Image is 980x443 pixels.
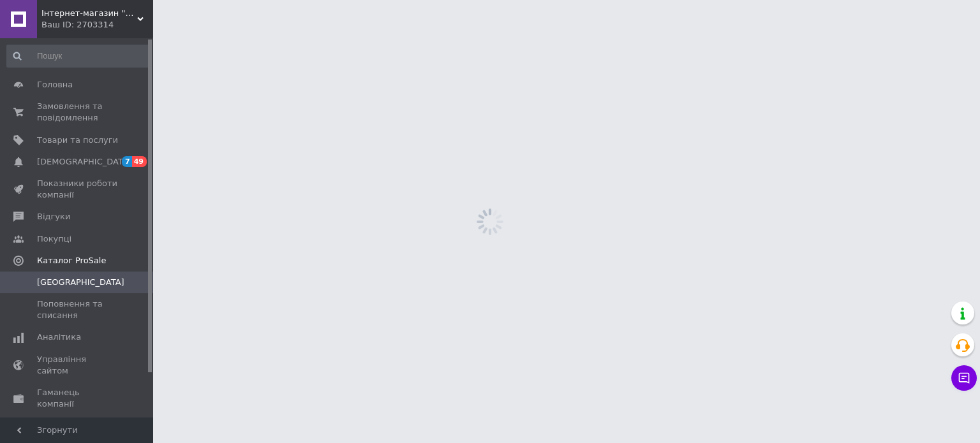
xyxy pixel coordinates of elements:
[37,211,70,222] span: Відгуки
[37,277,124,288] span: [GEOGRAPHIC_DATA]
[37,134,118,146] span: Товари та послуги
[41,8,137,19] span: Інтернет-магазин "Сервіс-М"
[37,354,118,377] span: Управління сайтом
[37,178,118,201] span: Показники роботи компанії
[122,156,132,167] span: 7
[37,233,71,245] span: Покупці
[951,365,977,391] button: Чат з покупцем
[37,101,118,124] span: Замовлення та повідомлення
[37,156,131,168] span: [DEMOGRAPHIC_DATA]
[37,331,81,343] span: Аналітика
[132,156,147,167] span: 49
[41,19,153,31] div: Ваш ID: 2703314
[37,298,118,321] span: Поповнення та списання
[6,45,151,68] input: Пошук
[37,255,106,266] span: Каталог ProSale
[37,79,73,91] span: Головна
[37,387,118,410] span: Гаманець компанії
